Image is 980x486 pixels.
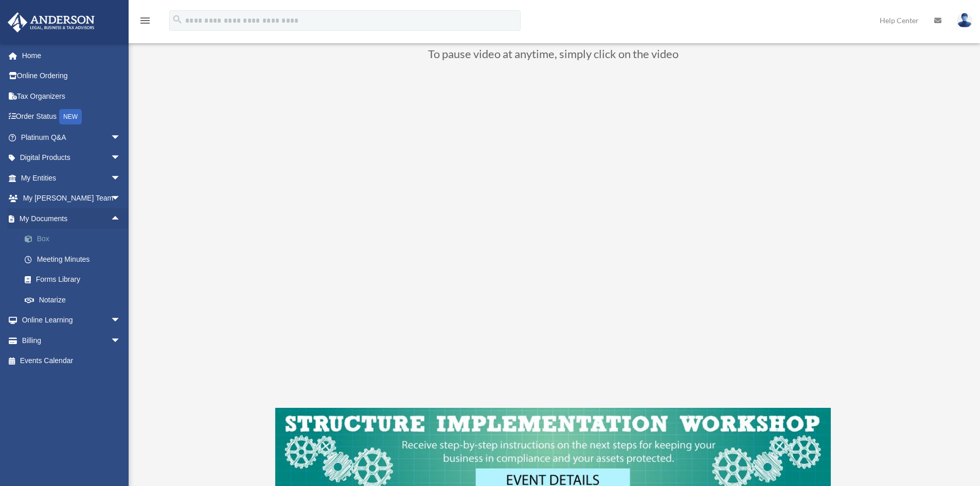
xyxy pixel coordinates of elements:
[14,249,136,269] a: Meeting Minutes
[14,290,136,310] a: Notarize
[14,269,136,290] a: Forms Library
[7,188,136,209] a: My [PERSON_NAME] Teamarrow_drop_down
[172,14,183,25] i: search
[111,208,131,229] span: arrow_drop_up
[7,127,136,148] a: Platinum Q&Aarrow_drop_down
[7,351,136,371] a: Events Calendar
[111,168,131,189] span: arrow_drop_down
[59,109,82,124] div: NEW
[7,330,136,351] a: Billingarrow_drop_down
[7,45,136,66] a: Home
[7,208,136,229] a: My Documentsarrow_drop_up
[7,106,136,128] a: Order StatusNEW
[111,330,131,351] span: arrow_drop_down
[139,18,151,27] a: menu
[5,12,98,32] img: Anderson Advisors Platinum Portal
[957,13,972,28] img: User Pic
[7,310,136,331] a: Online Learningarrow_drop_down
[139,14,151,27] i: menu
[275,48,831,65] h3: To pause video at anytime, simply click on the video
[111,188,131,209] span: arrow_drop_down
[111,310,131,331] span: arrow_drop_down
[14,229,136,249] a: Box
[7,86,136,106] a: Tax Organizers
[111,127,131,148] span: arrow_drop_down
[275,80,831,393] iframe: LLC Binder Walkthrough
[7,66,136,86] a: Online Ordering
[7,168,136,188] a: My Entitiesarrow_drop_down
[7,148,136,168] a: Digital Productsarrow_drop_down
[111,148,131,169] span: arrow_drop_down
